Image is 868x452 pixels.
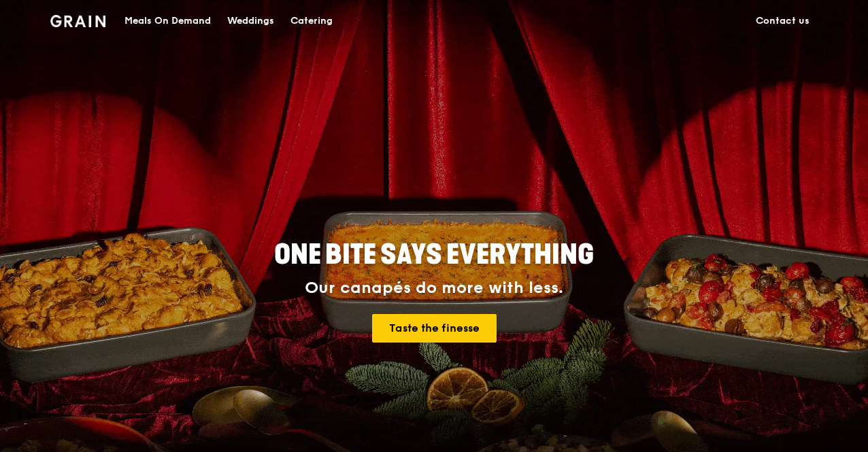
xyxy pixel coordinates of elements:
a: Contact us [748,1,818,41]
div: Weddings [227,1,274,41]
a: Weddings [219,1,282,41]
a: Taste the finesse [372,314,497,343]
div: Catering [290,1,333,41]
div: Meals On Demand [124,1,211,41]
span: ONE BITE SAYS EVERYTHING [274,239,594,271]
img: Grain [50,15,105,27]
a: Catering [282,1,341,41]
div: Our canapés do more with less. [189,279,679,298]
